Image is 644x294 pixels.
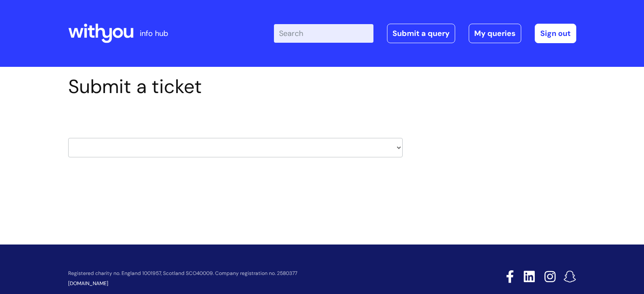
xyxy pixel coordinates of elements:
a: Sign out [535,24,576,43]
a: My queries [469,24,521,43]
a: [DOMAIN_NAME] [68,280,108,287]
a: Submit a query [387,24,455,43]
p: Registered charity no. England 1001957, Scotland SCO40009. Company registration no. 2580377 [68,271,446,276]
input: Search [274,24,373,43]
p: info hub [140,27,168,40]
h1: Submit a ticket [68,75,403,98]
div: | - [274,24,576,43]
